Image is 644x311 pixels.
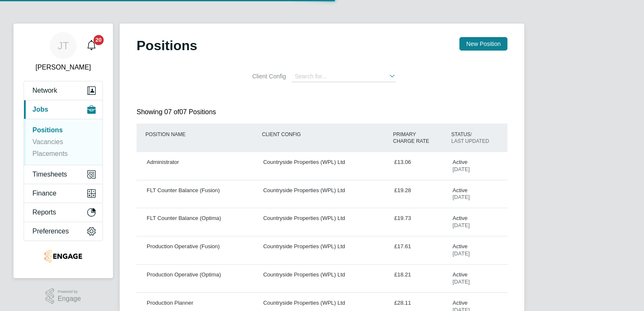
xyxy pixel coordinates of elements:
a: Positions [32,126,63,134]
div: Countryside Properties (WPL) Ltd [260,268,391,282]
span: 07 Positions [164,108,216,115]
div: FLT Counter Balance (Fusion) [143,184,260,198]
label: Client Config [248,72,286,80]
button: New Position [459,37,507,51]
span: Active [453,187,467,193]
span: Active [453,159,467,165]
div: Countryside Properties (WPL) Ltd [260,155,391,169]
span: Network [32,87,57,94]
span: Powered by [58,288,81,295]
div: £13.06 [391,155,449,169]
span: Reports [32,209,56,216]
a: Powered byEngage [46,288,81,304]
div: £18.21 [391,268,449,282]
span: [DATE] [453,279,470,285]
div: £28.11 [391,296,449,310]
span: Joanne Taylor [24,62,103,72]
img: fusionstaff-logo-retina.png [44,249,82,263]
div: Showing [137,108,218,117]
div: STATUS [449,127,507,149]
a: JT[PERSON_NAME] [24,32,103,72]
a: Vacancies [32,138,63,145]
span: [DATE] [453,166,470,172]
button: Jobs [24,100,102,119]
span: [DATE] [453,194,470,200]
span: Engage [58,295,81,303]
div: Countryside Properties (WPL) Ltd [260,296,391,310]
button: Reports [24,203,102,222]
nav: Main navigation [13,24,113,278]
div: Countryside Properties (WPL) Ltd [260,240,391,254]
div: Production Operative (Optima) [143,268,260,282]
span: Active [453,215,467,221]
span: Finance [32,190,56,197]
div: Administrator [143,155,260,169]
div: FLT Counter Balance (Optima) [143,212,260,225]
span: LAST UPDATED [451,138,489,144]
span: [DATE] [453,250,470,257]
span: Active [453,271,467,278]
button: Network [24,81,102,100]
span: Jobs [32,106,48,113]
a: 20 [83,32,100,59]
div: PRIMARY CHARGE RATE [391,127,449,149]
div: Production Operative (Fusion) [143,240,260,254]
span: 20 [94,35,104,45]
div: Production Planner [143,296,260,310]
span: Active [453,300,467,306]
a: Placements [32,150,68,157]
span: Active [453,243,467,249]
div: CLIENT CONFIG [260,127,391,142]
input: Search for... [292,71,396,82]
button: Timesheets [24,165,102,184]
a: Go to home page [24,249,103,263]
div: Jobs [24,119,102,165]
span: / [470,131,472,137]
div: £19.73 [391,212,449,225]
h2: Positions [137,37,197,54]
span: JT [58,40,69,51]
button: Preferences [24,222,102,241]
span: 07 of [164,108,180,115]
div: Countryside Properties (WPL) Ltd [260,184,391,198]
span: [DATE] [453,222,470,228]
div: £17.61 [391,240,449,254]
div: POSITION NAME [143,127,260,142]
span: Timesheets [32,171,67,178]
span: Preferences [32,228,69,235]
div: £19.28 [391,184,449,198]
div: Countryside Properties (WPL) Ltd [260,212,391,225]
button: Finance [24,184,102,203]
